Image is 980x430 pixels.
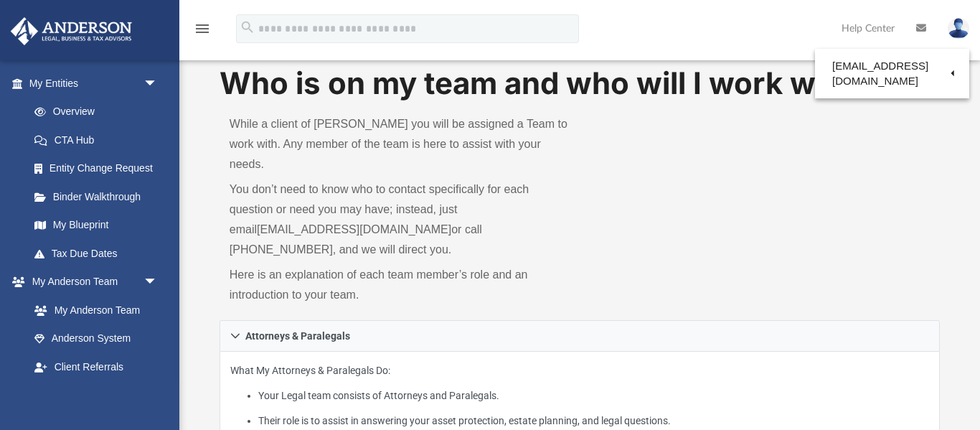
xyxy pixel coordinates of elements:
[815,52,969,95] a: [EMAIL_ADDRESS][DOMAIN_NAME]
[6,17,136,45] img: Anderson Advisors Platinum Portal
[230,179,570,260] p: You don’t need to know who to contact specifically for each question or need you may have; instea...
[20,296,165,324] a: My Anderson Team
[194,20,211,37] i: menu
[10,268,172,296] a: My Anderson Teamarrow_drop_down
[143,381,172,411] span: arrow_drop_down
[230,265,570,305] p: Here is an explanation of each team member’s role and an introduction to your team.
[10,69,179,98] a: My Entitiesarrow_drop_down
[20,126,179,154] a: CTA Hub
[948,18,969,39] img: User Pic
[143,268,172,297] span: arrow_drop_down
[240,19,255,35] i: search
[143,69,172,98] span: arrow_drop_down
[257,223,451,235] a: [EMAIL_ADDRESS][DOMAIN_NAME]
[194,27,211,37] a: menu
[258,412,929,430] li: Their role is to assist in answering your asset protection, estate planning, and legal questions.
[230,114,570,174] p: While a client of [PERSON_NAME] you will be assigned a Team to work with. Any member of the team ...
[20,182,179,211] a: Binder Walkthrough
[20,239,179,268] a: Tax Due Dates
[220,62,940,105] h1: Who is on my team and who will I work with:
[20,352,172,381] a: Client Referrals
[20,211,172,240] a: My Blueprint
[258,387,929,405] li: Your Legal team consists of Attorneys and Paralegals.
[245,331,350,341] span: Attorneys & Paralegals
[20,98,179,126] a: Overview
[220,320,940,352] a: Attorneys & Paralegals
[10,381,172,410] a: My Documentsarrow_drop_down
[20,324,172,353] a: Anderson System
[20,154,179,183] a: Entity Change Request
